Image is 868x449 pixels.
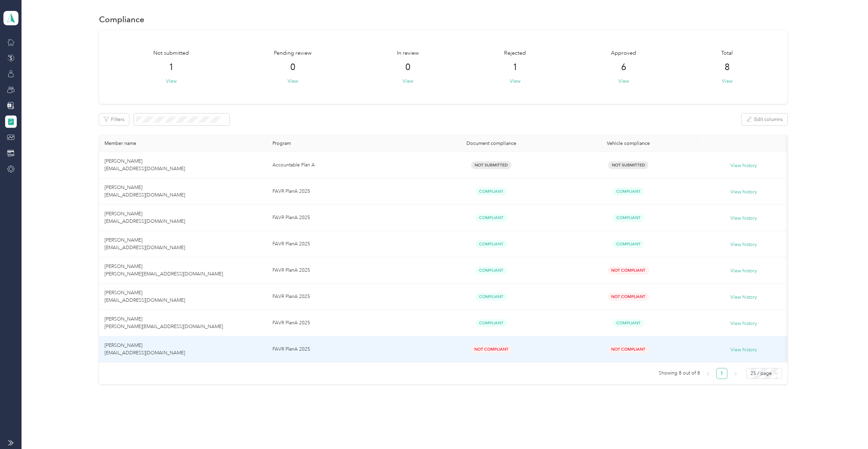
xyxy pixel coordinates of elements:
button: View [618,78,629,85]
button: View history [730,188,757,196]
td: FAVR PlanA 2025 [267,205,423,231]
td: FAVR PlanA 2025 [267,231,423,257]
span: [PERSON_NAME] [EMAIL_ADDRESS][DOMAIN_NAME] [104,158,185,172]
td: FAVR PlanA 2025 [267,257,423,284]
span: 6 [621,62,626,73]
a: 1 [717,368,727,379]
span: [PERSON_NAME] [EMAIL_ADDRESS][DOMAIN_NAME] [104,211,185,224]
span: 8 [725,62,730,73]
div: Vehicle compliance [565,140,691,146]
button: View history [730,215,757,222]
span: 1 [169,62,174,73]
span: Compliant [613,240,644,248]
th: Member name [99,135,267,152]
li: 1 [716,368,727,379]
span: Compliant [613,319,644,327]
span: Not submitted [153,49,189,57]
span: Not Compliant [608,345,649,353]
span: Compliant [476,240,507,248]
span: Compliant [476,214,507,222]
span: Not Submitted [471,161,512,169]
span: 0 [405,62,410,73]
span: Not Submitted [608,161,648,169]
span: Compliant [613,188,644,195]
button: View [288,78,298,85]
button: View [510,78,520,85]
span: 25 / page [751,368,778,379]
h1: Compliance [99,16,144,23]
button: View history [730,267,757,275]
span: 1 [513,62,518,73]
span: [PERSON_NAME] [EMAIL_ADDRESS][DOMAIN_NAME] [104,290,185,303]
span: [PERSON_NAME] [EMAIL_ADDRESS][DOMAIN_NAME] [104,342,185,356]
span: Compliant [476,293,507,301]
span: Not Compliant [608,267,649,274]
span: Compliant [476,188,507,195]
th: Program [267,135,423,152]
span: Showing 8 out of 8 [659,368,700,378]
button: left [703,368,714,379]
button: Edit columns [742,113,787,125]
li: Next Page [730,368,741,379]
div: Document compliance [428,140,554,146]
span: Compliant [613,214,644,222]
button: View history [730,320,757,327]
span: Rejected [504,49,526,57]
td: Accountable Plan A [267,152,423,178]
td: FAVR PlanA 2025 [267,178,423,205]
span: Not Compliant [608,293,649,301]
span: In review [397,49,419,57]
iframe: Everlance-gr Chat Button Frame [830,411,868,449]
td: FAVR PlanA 2025 [267,284,423,310]
div: Page Size [746,368,782,379]
span: [PERSON_NAME] [EMAIL_ADDRESS][DOMAIN_NAME] [104,237,185,250]
td: FAVR PlanA 2025 [267,336,423,363]
span: Total [721,49,733,57]
span: Not Compliant [471,345,512,353]
button: View history [730,162,757,169]
span: [PERSON_NAME] [PERSON_NAME][EMAIL_ADDRESS][DOMAIN_NAME] [104,316,223,329]
span: left [706,372,710,376]
button: View [722,78,732,85]
span: [PERSON_NAME] [EMAIL_ADDRESS][DOMAIN_NAME] [104,185,185,198]
button: View [403,78,413,85]
button: View history [730,294,757,301]
span: right [733,372,738,376]
button: right [730,368,741,379]
li: Previous Page [703,368,714,379]
button: Filters [99,113,129,125]
button: View [166,78,177,85]
span: Pending review [274,49,312,57]
span: Compliant [476,267,507,274]
span: Approved [611,49,636,57]
span: 0 [290,62,295,73]
button: View history [730,346,757,354]
button: View history [730,241,757,248]
span: [PERSON_NAME] [PERSON_NAME][EMAIL_ADDRESS][DOMAIN_NAME] [104,263,223,277]
span: Compliant [476,319,507,327]
td: FAVR PlanA 2025 [267,310,423,336]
